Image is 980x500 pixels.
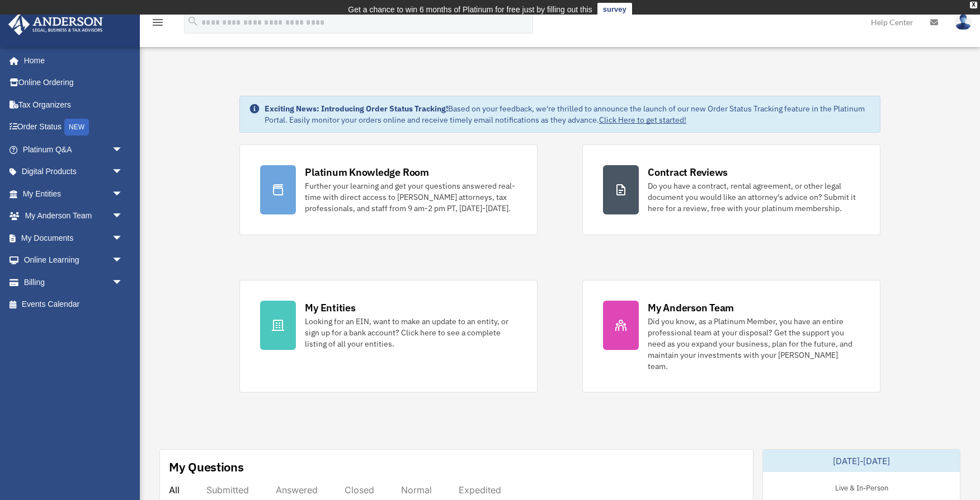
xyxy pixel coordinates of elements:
[348,3,592,16] div: Get a chance to win 6 months of Platinum for free just by filling out this
[8,271,140,293] a: Billingarrow_drop_down
[8,49,134,72] a: Home
[8,293,140,316] a: Events Calendar
[599,115,686,125] a: Click Here to get started!
[187,15,199,27] i: search
[206,484,249,496] div: Submitted
[8,205,140,227] a: My Anderson Teamarrow_drop_down
[64,119,89,135] div: NEW
[648,301,734,315] div: My Anderson Team
[5,13,106,35] img: Anderson Advisors Platinum Portal
[151,20,164,29] a: menu
[826,481,897,493] div: Live & In-Person
[112,227,134,250] span: arrow_drop_down
[459,484,501,496] div: Expedited
[305,301,355,315] div: My Entities
[582,144,880,235] a: Contract Reviews Do you have a contract, rental agreement, or other legal document you would like...
[112,249,134,272] span: arrow_drop_down
[8,183,140,205] a: My Entitiesarrow_drop_down
[8,116,140,139] a: Order StatusNEW
[648,180,860,214] div: Do you have a contract, rental agreement, or other legal document you would like an attorney's ad...
[112,161,134,184] span: arrow_drop_down
[8,161,140,183] a: Digital Productsarrow_drop_down
[8,72,140,94] a: Online Ordering
[305,316,517,349] div: Looking for an EIN, want to make an update to an entity, or sign up for a bank account? Click her...
[648,165,728,179] div: Contract Reviews
[112,271,134,294] span: arrow_drop_down
[151,16,164,29] i: menu
[265,104,448,114] strong: Exciting News: Introducing Order Status Tracking!
[112,183,134,205] span: arrow_drop_down
[648,316,860,372] div: Did you know, as a Platinum Member, you have an entire professional team at your disposal? Get th...
[345,484,374,496] div: Closed
[239,144,538,235] a: Platinum Knowledge Room Further your learning and get your questions answered real-time with dire...
[8,138,140,161] a: Platinum Q&Aarrow_drop_down
[276,484,318,496] div: Answered
[763,450,960,472] div: [DATE]-[DATE]
[8,227,140,249] a: My Documentsarrow_drop_down
[597,3,632,16] a: survey
[305,165,429,179] div: Platinum Knowledge Room
[112,138,134,161] span: arrow_drop_down
[112,205,134,228] span: arrow_drop_down
[169,484,180,496] div: All
[305,180,517,214] div: Further your learning and get your questions answered real-time with direct access to [PERSON_NAM...
[970,2,977,8] div: close
[8,94,140,116] a: Tax Organizers
[265,103,871,125] div: Based on your feedback, we're thrilled to announce the launch of our new Order Status Tracking fe...
[955,14,972,30] img: User Pic
[582,280,880,392] a: My Anderson Team Did you know, as a Platinum Member, you have an entire professional team at your...
[169,459,244,475] div: My Questions
[239,280,538,392] a: My Entities Looking for an EIN, want to make an update to an entity, or sign up for a bank accoun...
[401,484,432,496] div: Normal
[8,249,140,272] a: Online Learningarrow_drop_down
